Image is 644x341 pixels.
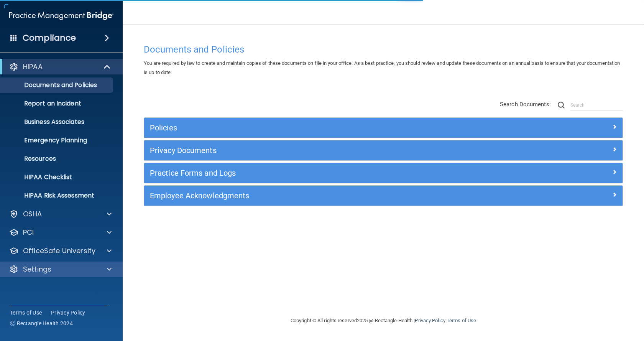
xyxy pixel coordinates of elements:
p: Resources [5,155,110,163]
h5: Employee Acknowledgments [150,191,497,200]
h4: Compliance [23,33,76,43]
p: PCI [23,228,34,237]
p: OSHA [23,209,42,219]
h5: Privacy Documents [150,146,497,155]
a: HIPAA [9,62,111,71]
h4: Documents and Policies [144,44,623,54]
p: Report an Incident [5,100,110,107]
div: Copyright © All rights reserved 2025 @ Rectangle Health | | [243,308,523,333]
a: Privacy Policy [415,318,445,323]
p: HIPAA [23,62,43,71]
a: Terms of Use [447,318,476,323]
span: You are required by law to create and maintain copies of these documents on file in your office. ... [144,60,620,75]
p: HIPAA Risk Assessment [5,192,110,199]
img: PMB logo [9,8,113,23]
a: Practice Forms and Logs [150,167,617,179]
a: Employee Acknowledgments [150,189,617,202]
iframe: Drift Widget Chat Controller [511,287,635,317]
a: PCI [9,228,112,237]
p: OfficeSafe University [23,246,95,255]
a: Terms of Use [10,309,42,316]
a: Policies [150,122,617,134]
a: Privacy Policy [51,309,85,316]
a: OSHA [9,209,112,219]
img: ic-search.3b580494.png [558,102,565,109]
a: Privacy Documents [150,144,617,156]
h5: Practice Forms and Logs [150,169,497,177]
a: Settings [9,265,112,274]
p: Documents and Policies [5,81,110,89]
p: Emergency Planning [5,137,110,144]
span: Search Documents: [500,101,551,108]
p: Settings [23,265,51,274]
span: Ⓒ Rectangle Health 2024 [10,320,73,327]
a: OfficeSafe University [9,246,112,255]
p: Business Associates [5,118,110,126]
p: HIPAA Checklist [5,173,110,181]
input: Search [570,99,623,111]
h5: Policies [150,124,497,132]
